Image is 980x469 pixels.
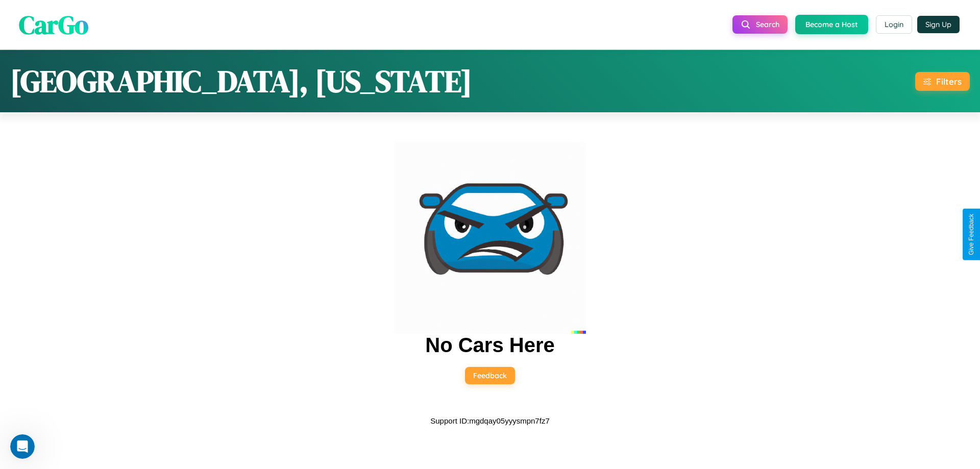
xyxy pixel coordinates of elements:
div: Filters [936,76,962,87]
div: Give Feedback [968,214,975,255]
h1: [GEOGRAPHIC_DATA], [US_STATE] [10,60,472,102]
img: car [394,142,586,334]
button: Search [732,15,788,34]
iframe: Intercom live chat [10,434,35,459]
button: Feedback [465,367,515,384]
button: Filters [915,72,970,91]
h2: No Cars Here [425,334,554,357]
button: Login [876,15,912,34]
button: Sign Up [917,16,960,33]
span: Search [756,20,779,29]
span: CarGo [19,7,88,42]
p: Support ID: mgdqay05yyysmpn7fz7 [430,414,549,428]
button: Become a Host [795,15,868,34]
